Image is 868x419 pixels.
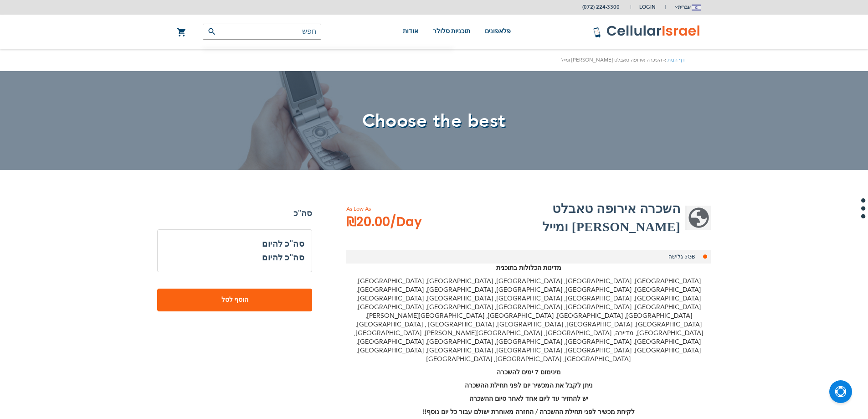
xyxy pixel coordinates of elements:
span: /Day [390,213,422,231]
strong: מדינות הכלולות בתוכנית [496,264,561,272]
strong: סה"כ [157,207,312,220]
span: תוכניות סלולר [433,28,471,35]
li: השכרה אירופה טאבלט [PERSON_NAME] ומייל [561,56,668,64]
button: הוסף לסל [157,289,312,311]
img: השכרה אירופה טאבלט וייז ומייל [687,206,711,230]
a: פלאפונים [485,15,511,49]
a: תוכניות סלולר [433,15,471,49]
h3: סה"כ להיום [262,251,304,264]
button: עברית [674,0,701,14]
img: לוגו סלולר ישראל [593,25,701,38]
span: ₪20.00 [346,213,422,231]
span: As Low As [346,205,447,213]
strong: יש להחזיר עד ליום אחד לאחר סיום ההשכרה [469,394,588,403]
a: אודות [403,15,418,49]
strong: לקיחת מכשיר לפני תחילת ההשכרה / החזרה מאוחרת ישולם עבור כל יום נוסף!! [423,408,635,416]
strong: ניתן לקבל את המכשיר יום לפני תחילת ההשכרה [465,381,593,390]
span: אודות [403,28,418,35]
span: הוסף לסל [187,295,282,305]
strong: מינימום 7 ימים להשכרה [497,368,561,377]
a: דף הבית [668,57,685,63]
span: Choose the best [362,109,506,134]
input: חפש [203,24,321,40]
h2: השכרה אירופה טאבלט [PERSON_NAME] ומייל [447,200,680,236]
img: Jerusalem [692,5,701,10]
li: 5GB גלישה [346,250,711,264]
h3: סה"כ להיום [165,237,304,251]
span: פלאפונים [485,28,511,35]
span: Login [639,4,656,10]
p: [GEOGRAPHIC_DATA], [GEOGRAPHIC_DATA], [GEOGRAPHIC_DATA], [GEOGRAPHIC_DATA], [GEOGRAPHIC_DATA], [G... [346,277,711,363]
a: (072) 224-3300 [582,4,620,10]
